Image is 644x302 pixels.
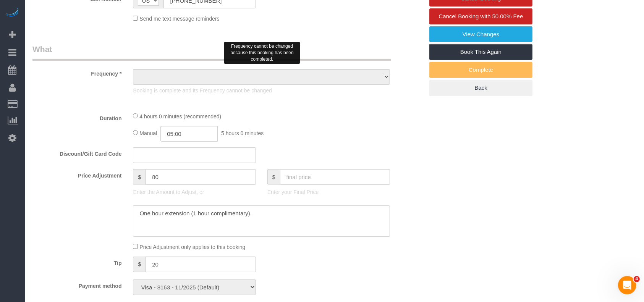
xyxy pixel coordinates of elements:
[32,44,391,61] legend: What
[139,113,221,120] span: 4 hours 0 minutes (recommended)
[27,169,127,179] label: Price Adjustment
[5,8,20,18] img: Automaid Logo
[139,130,157,136] span: Manual
[133,188,256,196] p: Enter the Amount to Adjust, or
[27,112,127,122] label: Duration
[267,169,280,185] span: $
[439,13,523,19] span: Cancel Booking with 50.00% Fee
[429,8,532,24] a: Cancel Booking with 50.00% Fee
[618,276,636,294] iframe: Intercom live chat
[133,87,390,94] p: Booking is complete and its Frequency cannot be changed
[429,26,532,42] a: View Changes
[224,42,300,64] div: Frequency cannot be changed because this booking has been completed.
[27,67,127,78] label: Frequency *
[133,169,146,185] span: $
[267,188,390,196] p: Enter your Final Price
[27,147,127,158] label: Discount/Gift Card Code
[221,130,264,136] span: 5 hours 0 minutes
[27,257,127,267] label: Tip
[139,244,245,250] span: Price Adjustment only applies to this booking
[634,276,640,282] span: 4
[280,169,390,185] input: final price
[27,279,127,290] label: Payment method
[133,257,146,272] span: $
[429,44,532,60] a: Book This Again
[139,16,219,22] span: Send me text message reminders
[429,80,532,96] a: Back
